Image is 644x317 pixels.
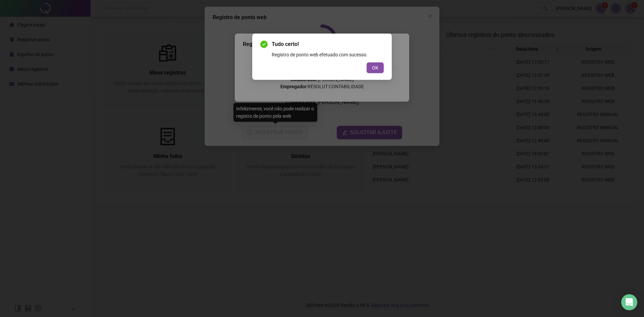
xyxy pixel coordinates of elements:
span: Tudo certo! [272,40,384,48]
span: check-circle [260,41,268,48]
div: Registro de ponto web efetuado com sucesso. [272,51,384,58]
button: OK [367,62,384,73]
div: Open Intercom Messenger [621,294,637,310]
span: OK [372,64,378,71]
